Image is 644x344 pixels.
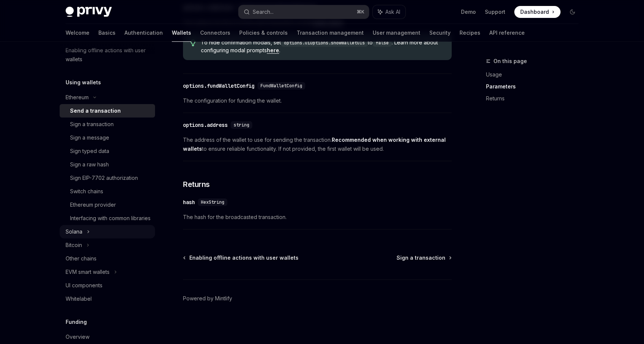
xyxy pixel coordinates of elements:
[172,24,191,42] a: Wallets
[183,96,452,105] span: The configuration for funding the wallet.
[190,40,196,46] svg: Tip
[201,199,224,205] span: HexString
[66,7,112,17] img: dark logo
[66,332,89,341] div: Overview
[70,173,138,182] div: Sign EIP-7702 authorization
[373,5,405,19] button: Ask AI
[66,46,151,64] div: Enabling offline actions with user wallets
[493,57,527,66] span: On this page
[397,254,445,262] span: Sign a transaction
[239,24,288,42] a: Policies & controls
[297,24,364,42] a: Transaction management
[60,185,155,198] a: Switch chains
[70,120,114,129] div: Sign a transaction
[183,121,228,129] div: options.address
[183,198,195,206] div: hash
[66,78,101,87] h5: Using wallets
[373,39,392,47] code: false
[183,295,232,302] a: Powered by Mintlify
[60,252,155,265] a: Other chains
[485,8,505,16] a: Support
[66,281,102,290] div: UI components
[60,158,155,171] a: Sign a raw hash
[514,6,561,18] a: Dashboard
[183,135,452,153] span: The address of the wallet to use for sending the transaction. to ensure reliable functionality. I...
[385,8,400,16] span: Ask AI
[281,39,368,47] code: options.uiOptions.showWalletUIs
[183,82,255,90] div: options.fundWalletConfig
[357,9,364,15] span: ⌘ K
[183,213,452,222] span: The hash for the broadcasted transaction.
[60,44,155,66] a: Enabling offline actions with user wallets
[373,24,420,42] a: User management
[60,171,155,185] a: Sign EIP-7702 authorization
[60,118,155,131] a: Sign a transaction
[70,133,109,142] div: Sign a message
[520,8,549,16] span: Dashboard
[70,147,109,156] div: Sign typed data
[70,106,121,115] div: Send a transaction
[60,198,155,212] a: Ethereum provider
[66,241,82,250] div: Bitcoin
[397,254,451,262] a: Sign a transaction
[66,268,110,276] div: EVM smart wallets
[66,24,89,42] a: Welcome
[60,330,155,344] a: Overview
[184,254,299,262] a: Enabling offline actions with user wallets
[201,39,444,54] span: To hide confirmation modals, set to . Learn more about configuring modal prompts .
[66,93,89,102] div: Ethereum
[486,69,584,81] a: Usage
[66,318,87,326] h5: Funding
[70,200,116,209] div: Ethereum provider
[70,214,151,223] div: Interfacing with common libraries
[60,292,155,306] a: Whitelabel
[566,6,578,18] button: Toggle dark mode
[200,24,230,42] a: Connectors
[60,104,155,118] a: Send a transaction
[460,24,480,42] a: Recipes
[183,179,210,190] span: Returns
[261,83,302,89] span: FundWalletConfig
[486,93,584,104] a: Returns
[486,81,584,93] a: Parameters
[66,254,97,263] div: Other chains
[124,24,163,42] a: Authentication
[98,24,116,42] a: Basics
[60,279,155,292] a: UI components
[253,7,274,16] div: Search...
[267,47,279,54] a: here
[70,187,103,196] div: Switch chains
[66,227,82,236] div: Solana
[461,8,476,16] a: Demo
[239,5,369,19] button: Search...⌘K
[60,212,155,225] a: Interfacing with common libraries
[60,144,155,158] a: Sign typed data
[429,24,451,42] a: Security
[489,24,525,42] a: API reference
[234,122,249,128] span: string
[60,131,155,144] a: Sign a message
[66,294,92,303] div: Whitelabel
[70,160,109,169] div: Sign a raw hash
[189,254,299,262] span: Enabling offline actions with user wallets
